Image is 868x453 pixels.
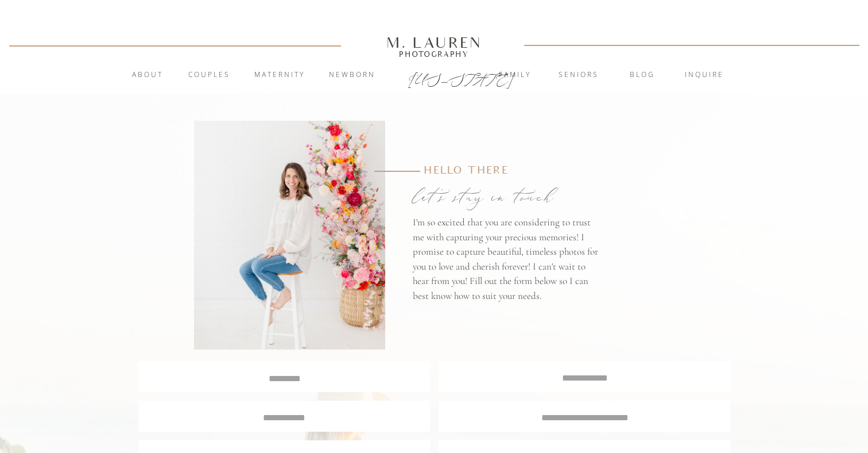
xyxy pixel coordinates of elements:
[381,51,487,57] a: Photography
[178,70,240,81] a: Couples
[611,70,673,81] a: blog
[321,70,383,81] a: Newborn
[484,70,546,81] a: Family
[548,70,610,81] a: Seniors
[413,181,601,212] p: let's stay in touch
[352,36,516,49] a: M. Lauren
[125,70,169,81] a: About
[673,70,735,81] a: inquire
[249,70,311,81] a: Maternity
[413,215,602,313] p: I'm so excited that you are considering to trust me with capturing your precious memories! I prom...
[408,70,460,84] a: [US_STATE]
[424,163,572,181] p: Hello there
